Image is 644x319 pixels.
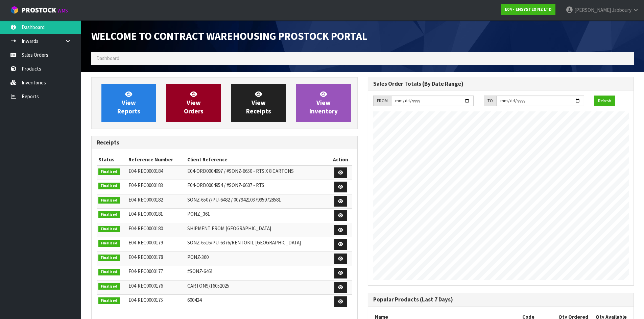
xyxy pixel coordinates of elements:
[128,283,163,289] span: E04-REC0000176
[128,168,163,174] span: E04-REC0000184
[128,196,163,203] span: E04-REC0000182
[57,7,68,14] small: WMS
[98,297,120,304] span: Finalised
[117,90,140,115] span: View Reports
[127,154,186,165] th: Reference Number
[10,6,19,14] img: cube-alt.png
[594,96,615,106] button: Refresh
[187,254,209,260] span: PONZ-360
[373,81,629,87] h3: Sales Order Totals (By Date Range)
[98,283,120,290] span: Finalised
[296,84,351,122] a: ViewInventory
[373,296,629,303] h3: Popular Products (Last 7 Days)
[98,197,120,204] span: Finalised
[128,254,163,260] span: E04-REC0000178
[373,96,391,106] div: FROM
[309,90,338,115] span: View Inventory
[612,7,631,13] span: Jabboury
[128,268,163,274] span: E04-REC0000177
[97,154,127,165] th: Status
[186,154,329,165] th: Client Reference
[184,90,204,115] span: View Orders
[98,168,120,175] span: Finalised
[187,182,264,188] span: E04-ORD0004954 / #SONZ-6607 - RTS
[98,255,120,261] span: Finalised
[98,226,120,233] span: Finalised
[91,29,367,43] span: Welcome to Contract Warehousing ProStock Portal
[128,297,163,303] span: E04-REC0000175
[97,139,352,146] h3: Receipts
[231,84,286,122] a: ViewReceipts
[101,84,156,122] a: ViewReports
[329,154,352,165] th: Action
[505,6,552,12] strong: E04 - ENSYSTEX NZ LTD
[187,196,281,203] span: SONZ-6507/PU-6482 / 00794210379959728581
[187,211,210,217] span: PONZ_361
[128,211,163,217] span: E04-REC0000181
[128,182,163,188] span: E04-REC0000183
[98,211,120,218] span: Finalised
[187,168,294,174] span: E04-ORD0004997 / #SONZ-6650 - RTS X 8 CARTONS
[128,239,163,246] span: E04-REC0000179
[98,240,120,247] span: Finalised
[484,96,496,106] div: TO
[187,283,229,289] span: CARTONS/16052025
[574,7,611,13] span: [PERSON_NAME]
[98,269,120,275] span: Finalised
[98,183,120,189] span: Finalised
[187,297,201,303] span: 600424
[246,90,271,115] span: View Receipts
[128,225,163,232] span: E04-REC0000180
[22,6,56,15] span: ProStock
[96,55,119,61] span: Dashboard
[166,84,221,122] a: ViewOrders
[187,239,301,246] span: SONZ-6516/PU-6376/RENTOKIL [GEOGRAPHIC_DATA]
[187,225,271,232] span: SHIPMENT FROM [GEOGRAPHIC_DATA]
[187,268,213,274] span: #SONZ-6461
